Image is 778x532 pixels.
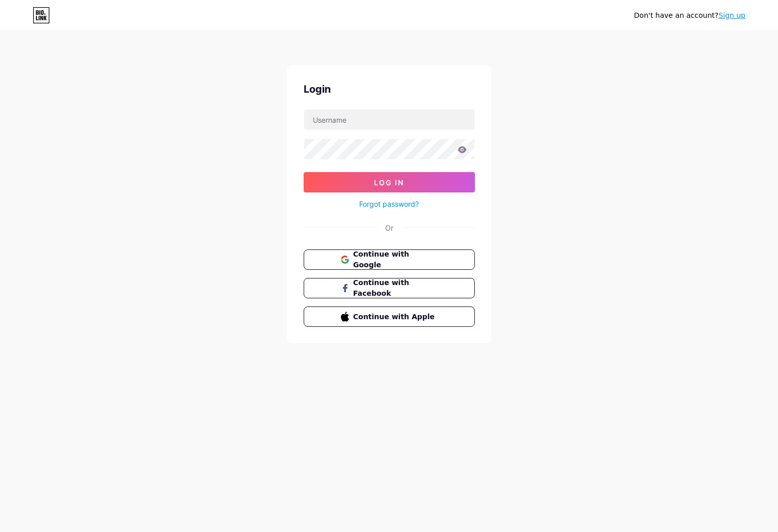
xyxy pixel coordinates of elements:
[374,178,404,187] span: Log In
[385,222,393,233] div: Or
[718,11,745,19] a: Sign up
[353,312,437,322] span: Continue with Apple
[304,172,475,192] button: Log In
[304,109,474,130] input: Username
[359,199,419,209] a: Forgot password?
[304,306,475,327] button: Continue with Apple
[304,249,475,270] button: Continue with Google
[353,277,437,299] span: Continue with Facebook
[304,81,475,97] div: Login
[353,249,437,270] span: Continue with Google
[304,278,475,298] button: Continue with Facebook
[634,10,745,21] div: Don't have an account?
